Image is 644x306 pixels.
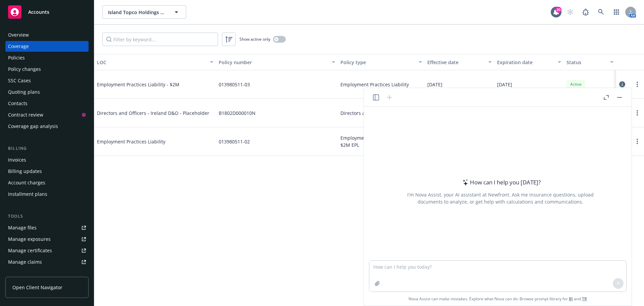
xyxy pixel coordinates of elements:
div: Coverage gap analysis [8,121,58,132]
a: Manage files [5,222,89,233]
button: Status [564,54,616,70]
div: How can I help you [DATE]? [461,178,541,187]
div: Expiration date [497,59,554,66]
button: Island Topco Holdings Limited [102,5,186,19]
div: Manage certificates [8,245,52,256]
a: Quoting plans [5,87,89,97]
span: Employment Practices Liability - $2M EPL [340,134,422,148]
div: Manage files [8,222,37,233]
button: LOC [94,54,216,70]
a: SSC Cases [5,75,89,86]
a: Switch app [610,5,623,19]
a: Billing updates [5,166,89,177]
div: Policy type [340,59,415,66]
a: more [633,109,641,117]
div: Contract review [8,110,43,120]
span: Accounts [28,9,49,15]
div: Policy changes [8,64,41,75]
div: 20 [555,7,561,13]
div: Effective date [427,59,484,66]
a: Overview [5,30,89,40]
div: Installment plans [8,189,47,200]
a: Invoices [5,155,89,165]
button: Policy type [338,54,425,70]
div: Coverage [8,41,29,52]
span: Employment Practices Liability [97,138,198,145]
div: LOC [97,59,206,66]
div: SSC Cases [8,75,31,86]
div: Billing updates [8,166,42,177]
span: Directors and Officers - Ireland D&O [340,110,422,117]
div: Overview [8,30,29,40]
div: Contacts [8,98,28,109]
a: Coverage gap analysis [5,121,89,132]
button: Effective date [425,54,494,70]
span: 013980511-03 [219,81,250,88]
div: Policies [8,52,25,63]
a: Policy changes [5,64,89,75]
div: Tools [5,213,89,220]
a: Account charges [5,177,89,188]
a: Accounts [5,3,89,21]
a: Manage certificates [5,245,89,256]
a: Policies [5,52,89,63]
div: I'm Nova Assist, your AI assistant at Newfront. Ask me insurance questions, upload documents to a... [406,191,595,205]
a: Manage claims [5,257,89,267]
div: Quoting plans [8,87,40,97]
div: Manage exposures [8,234,51,245]
span: Directors and Officers - Ireland D&O - Placeholder [97,110,209,117]
a: Search [594,5,608,19]
span: Employment Practices Liability - $2M [97,81,198,88]
a: Contract review [5,110,89,120]
button: Expiration date [494,54,564,70]
span: [DATE] [497,81,512,88]
a: TR [582,296,587,302]
span: Open Client Navigator [12,284,62,291]
a: Installment plans [5,189,89,200]
div: Invoices [8,155,26,165]
div: Manage BORs [8,268,40,279]
a: Contacts [5,98,89,109]
span: B1802D000010N [219,110,256,117]
div: Account charges [8,177,45,188]
span: Show active only [239,36,270,42]
a: more [633,80,641,88]
a: BI [569,296,573,302]
a: Report a Bug [579,5,592,19]
a: more [633,137,641,145]
input: Filter by keyword... [102,33,218,46]
span: [DATE] [427,81,442,88]
a: Coverage [5,41,89,52]
button: Policy number [216,54,338,70]
a: Manage exposures [5,234,89,245]
div: Billing [5,145,89,152]
div: Status [567,59,606,66]
div: Manage claims [8,257,42,267]
span: Employment Practices Liability [340,81,409,88]
div: Policy number [219,59,328,66]
span: Nova Assist can make mistakes. Explore what Nova can do: Browse prompt library for and [409,292,587,306]
a: Start snowing [563,5,577,19]
a: Manage BORs [5,268,89,279]
span: Active [569,81,583,87]
span: 013980511-02 [219,138,250,145]
span: Island Topco Holdings Limited [108,9,166,16]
